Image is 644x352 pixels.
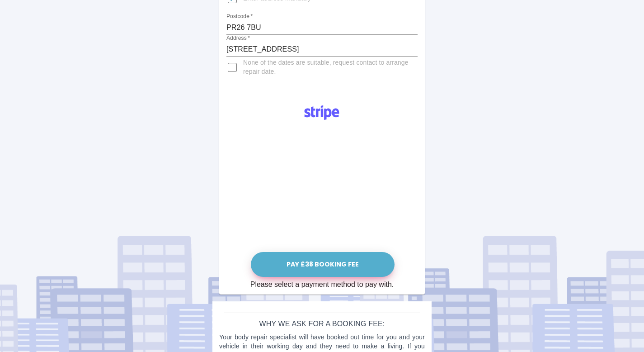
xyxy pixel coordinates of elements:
div: Please select a payment method to pay with. [250,279,394,290]
span: None of the dates are suitable, request contact to arrange repair date. [243,58,410,76]
h6: Why we ask for a booking fee: [219,318,425,330]
iframe: Secure payment input frame [249,126,396,249]
label: Address [226,34,250,42]
img: Logo [299,102,344,124]
button: Pay £38 Booking Fee [251,252,395,277]
label: Postcode [226,13,253,20]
